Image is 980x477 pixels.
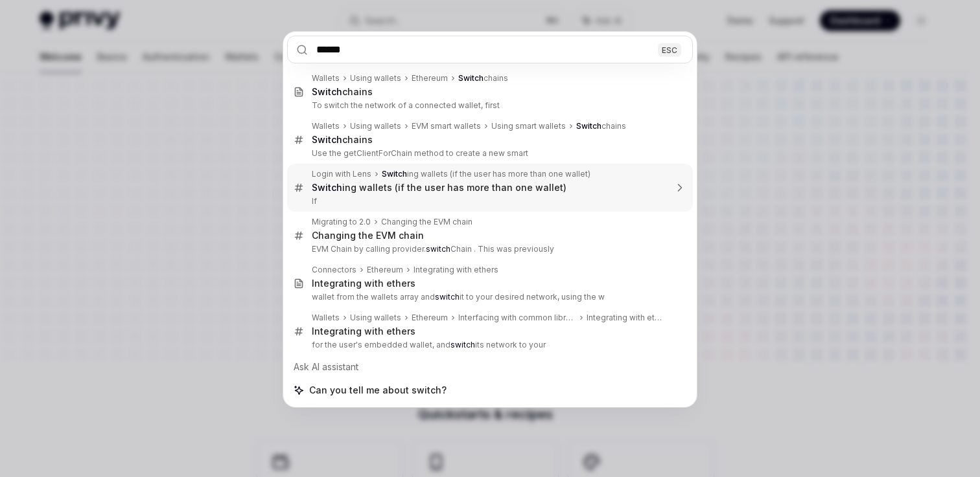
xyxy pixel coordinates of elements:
[458,73,508,83] div: chains
[426,244,450,254] b: switch
[312,182,342,193] b: Switch
[412,313,448,323] div: Ethereum
[312,182,566,194] div: ing wallets (if the user has more than one wallet)
[412,121,481,131] div: EVM smart wallets
[312,278,415,289] div: Integrating with ethers
[312,217,371,227] div: Migrating to 2.0
[312,230,424,241] div: Changing the EVM chain
[312,86,373,98] div: chains
[458,73,484,83] b: Switch
[658,43,681,56] div: ESC
[312,326,415,337] div: Integrating with ethers
[414,265,498,275] div: Integrating with ethers
[367,265,403,275] div: Ethereum
[312,340,666,350] p: for the user's embedded wallet, and its network to your
[576,121,601,131] b: Switch
[412,73,448,83] div: Ethereum
[312,100,666,111] p: To switch the network of a connected wallet, first
[491,121,566,131] div: Using smart wallets
[312,169,371,179] div: Login with Lens
[312,86,342,97] b: Switch
[312,244,666,254] p: EVM Chain by calling provider. Chain . This was previously
[309,384,447,397] span: Can you tell me about switch?
[382,169,590,179] div: ing wallets (if the user has more than one wallet)
[382,169,407,179] b: Switch
[312,73,340,83] div: Wallets
[312,148,666,159] p: Use the getClientForChain method to create a new smart
[312,134,373,146] div: chains
[435,292,460,302] b: switch
[312,265,356,275] div: Connectors
[350,121,401,131] div: Using wallets
[312,292,666,302] p: wallet from the wallets array and it to your desired network, using the w
[458,313,576,323] div: Interfacing with common libraries
[350,313,401,323] div: Using wallets
[350,73,401,83] div: Using wallets
[287,355,693,379] div: Ask AI assistant
[312,121,340,131] div: Wallets
[312,196,666,206] p: If
[450,340,475,349] b: switch
[381,217,472,227] div: Changing the EVM chain
[312,313,340,323] div: Wallets
[312,134,342,145] b: Switch
[576,121,626,131] div: chains
[587,313,666,323] div: Integrating with ethers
